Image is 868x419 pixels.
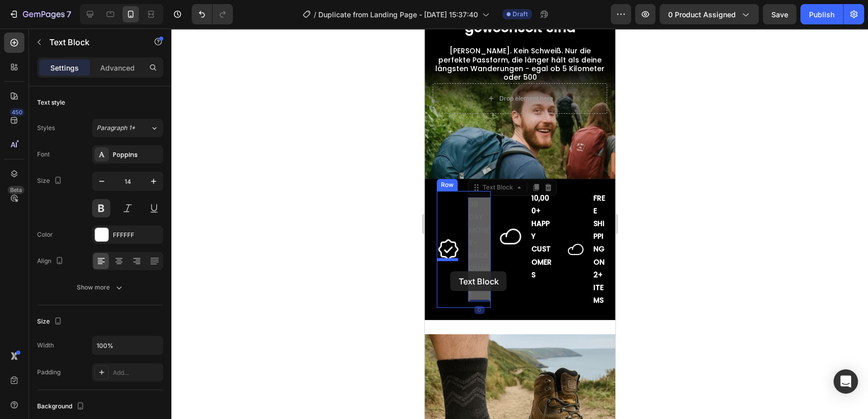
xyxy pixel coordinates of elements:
[113,368,161,377] div: Add...
[37,230,53,239] div: Color
[37,174,64,188] div: Size
[771,10,788,19] span: Save
[37,278,163,297] button: Show more
[37,341,54,350] div: Width
[800,4,843,24] button: Publish
[67,8,71,20] p: 7
[92,119,163,137] button: Paragraph 1*
[100,62,135,73] p: Advanced
[318,9,478,20] span: Duplicate from Landing Page - [DATE] 15:37:40
[425,28,615,419] iframe: Design area
[833,369,858,394] div: Open Intercom Messenger
[4,4,76,24] button: 7
[37,123,55,133] div: Styles
[37,98,65,107] div: Text style
[660,4,759,24] button: 0 product assigned
[314,9,316,20] span: /
[8,186,24,194] div: Beta
[113,150,161,159] div: Poppins
[809,9,834,20] div: Publish
[50,62,79,73] p: Settings
[513,10,528,19] span: Draft
[192,4,233,24] div: Undo/Redo
[77,282,124,293] div: Show more
[668,9,736,20] span: 0 product assigned
[37,315,64,329] div: Size
[37,368,61,377] div: Padding
[49,36,136,48] p: Text Block
[37,254,66,268] div: Align
[763,4,796,24] button: Save
[37,400,86,413] div: Background
[10,108,24,116] div: 450
[97,123,135,133] span: Paragraph 1*
[37,150,50,159] div: Font
[93,336,163,354] input: Auto
[113,231,161,240] div: FFFFFF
